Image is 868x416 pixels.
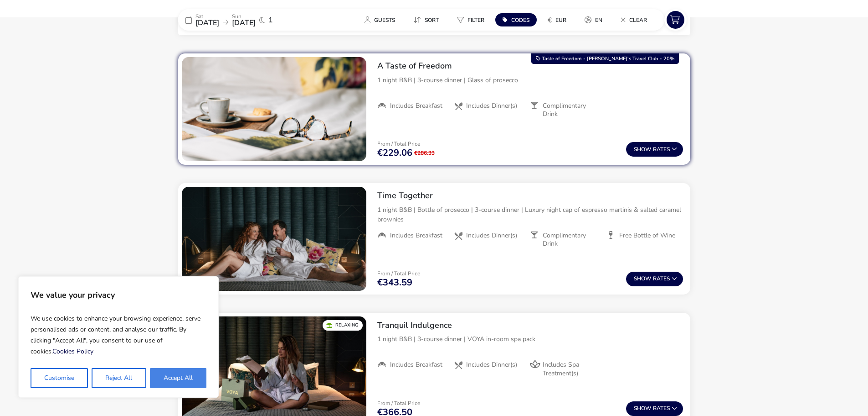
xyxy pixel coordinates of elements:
button: Customise [31,368,88,388]
button: Codes [495,13,537,26]
span: Includes Spa Treatment(s) [543,361,599,377]
button: Guests [357,13,402,26]
span: [DATE] [232,18,256,28]
a: Cookies Policy [52,347,93,356]
h2: A Taste of Freedom [377,61,683,71]
span: EUR [555,16,566,24]
div: A Taste of Freedom1 night B&B | 3-course dinner | Glass of proseccoIncludes BreakfastIncludes Din... [370,53,690,126]
swiper-slide: 1 / 1 [182,187,366,291]
p: 1 night B&B | 3-course dinner | Glass of prosecco [377,75,683,85]
span: Show [634,147,653,153]
span: [DATE] [195,18,219,28]
span: Includes Breakfast [390,232,442,240]
p: From / Total Price [377,400,420,406]
button: €EUR [540,13,574,26]
div: Sat[DATE]Sun[DATE]1 [178,9,315,31]
naf-pibe-menu-bar-item: Codes [495,13,540,26]
p: Sat [195,14,219,19]
naf-pibe-menu-bar-item: Guests [357,13,406,26]
span: Includes Breakfast [390,102,442,110]
span: Clear [629,16,647,24]
span: Filter [467,16,484,24]
span: Complimentary Drink [543,102,599,118]
button: ShowRates [626,401,683,416]
naf-pibe-menu-bar-item: Clear [613,13,658,26]
button: Accept All [150,368,206,388]
p: From / Total Price [377,271,420,276]
div: Relaxing [323,320,363,331]
p: We use cookies to enhance your browsing experience, serve personalised ads or content, and analys... [31,310,206,361]
naf-pibe-menu-bar-item: €EUR [540,13,577,26]
span: Codes [511,16,529,24]
span: Includes Dinner(s) [466,232,517,240]
i: € [548,16,552,25]
h2: Tranquil Indulgence [377,320,683,331]
button: en [577,13,610,26]
span: 1 [268,16,273,24]
span: Includes Dinner(s) [466,361,517,369]
span: en [595,16,602,24]
div: Time Together1 night B&B | Bottle of prosecco | 3-course dinner | Luxury night cap of espresso ma... [370,183,690,255]
span: Show [634,405,653,411]
div: Tranquil Indulgence1 night B&B | 3-course dinner | VOYA in-room spa packIncludes BreakfastInclude... [370,313,690,385]
naf-pibe-menu-bar-item: Filter [450,13,495,26]
span: €343.59 [377,278,412,287]
button: Filter [450,13,492,26]
span: Free Bottle of Wine [619,232,675,240]
button: ShowRates [626,142,683,157]
span: €286.33 [414,150,435,156]
span: Guests [374,16,395,24]
p: From / Total Price [377,141,435,147]
h2: Time Together [377,190,683,201]
span: Includes Dinner(s) [466,102,517,110]
span: Complimentary Drink [543,232,599,248]
span: Show [634,276,653,282]
naf-pibe-menu-bar-item: en [577,13,613,26]
p: Sun [232,14,256,19]
button: Reject All [92,368,146,388]
button: Sort [406,13,446,26]
span: €229.06 [377,148,412,158]
span: Includes Breakfast [390,361,442,369]
div: We value your privacy [18,276,219,398]
span: Sort [425,16,439,24]
button: Clear [613,13,654,26]
naf-pibe-menu-bar-item: Sort [406,13,450,26]
button: ShowRates [626,272,683,286]
span: Taste of Freedom - [PERSON_NAME]'s Travel Club - 20% [542,55,674,62]
p: We value your privacy [31,286,206,304]
p: 1 night B&B | Bottle of prosecco | 3-course dinner | Luxury night cap of espresso martinis & salt... [377,205,683,224]
p: 1 night B&B | 3-course dinner | VOYA in-room spa pack [377,334,683,344]
swiper-slide: 1 / 1 [182,57,366,161]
